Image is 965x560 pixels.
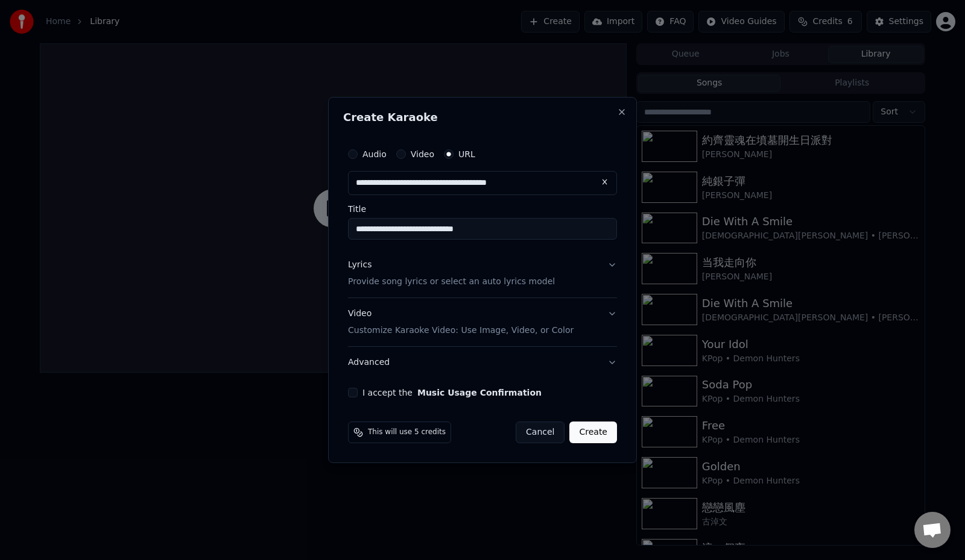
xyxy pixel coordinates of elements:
p: Provide song lyrics or select an auto lyrics model [348,276,555,288]
label: Video [411,150,434,158]
label: Audio [362,150,387,158]
button: LyricsProvide song lyrics or select an auto lyrics model [348,249,617,297]
label: Title [348,205,617,213]
label: URL [458,150,475,158]
h2: Create Karaoke [343,112,622,123]
span: This will use 5 credits [368,428,446,437]
button: VideoCustomize Karaoke Video: Use Image, Video, or Color [348,298,617,346]
p: Customize Karaoke Video: Use Image, Video, or Color [348,325,574,337]
button: Create [569,422,617,443]
div: Lyrics [348,259,372,271]
div: Video [348,308,574,337]
button: Cancel [516,422,565,443]
button: Advanced [348,347,617,378]
button: I accept the [417,388,542,397]
label: I accept the [362,388,542,397]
